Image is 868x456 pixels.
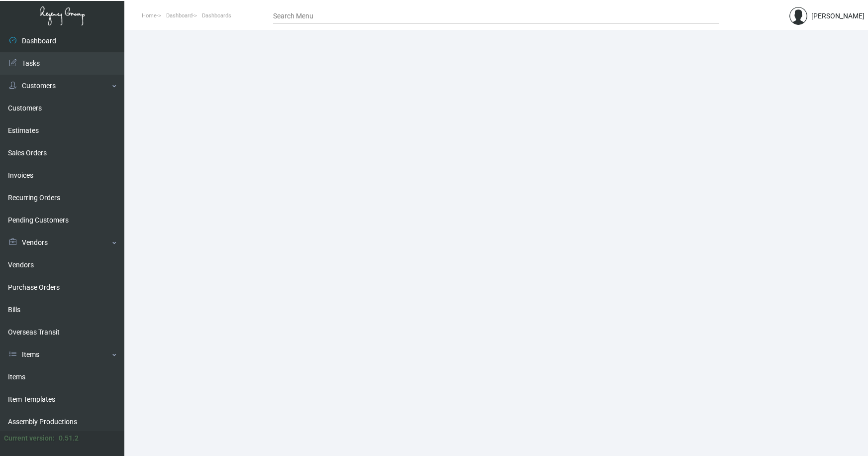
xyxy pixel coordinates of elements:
[202,12,231,19] span: Dashboards
[789,7,807,25] img: admin@bootstrapmaster.com
[4,433,55,444] div: Current version:
[59,433,79,444] div: 0.51.2
[811,11,865,21] div: [PERSON_NAME]
[142,12,157,19] span: Home
[166,12,193,19] span: Dashboard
